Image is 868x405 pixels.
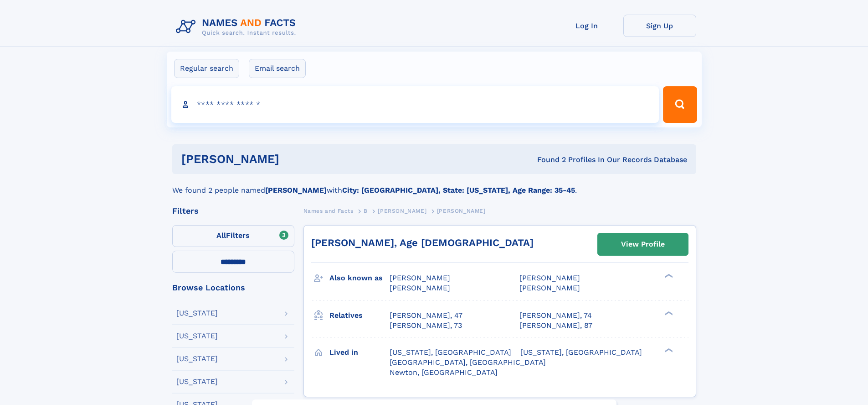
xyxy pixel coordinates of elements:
label: Email search [249,59,306,78]
div: View Profile [621,234,665,255]
span: [PERSON_NAME] [437,208,486,214]
h3: Relatives [329,308,390,323]
a: B [364,205,368,216]
div: ❯ [663,310,673,316]
h3: Lived in [329,345,390,360]
span: [PERSON_NAME] [378,208,426,214]
a: Sign Up [623,15,696,37]
a: [PERSON_NAME], 74 [519,310,592,321]
div: Filters [172,207,294,215]
a: [PERSON_NAME], Age [DEMOGRAPHIC_DATA] [311,237,534,248]
div: We found 2 people named with . [172,174,696,196]
div: [US_STATE] [176,332,218,340]
input: search input [171,86,659,123]
b: [PERSON_NAME] [265,186,327,195]
div: Found 2 Profiles In Our Records Database [408,155,687,165]
a: Log In [550,15,623,37]
div: [US_STATE] [176,355,218,363]
span: [PERSON_NAME] [519,284,580,292]
a: Names and Facts [303,205,354,216]
div: [US_STATE] [176,310,218,317]
div: ❯ [663,273,673,279]
span: [PERSON_NAME] [390,274,450,282]
h1: [PERSON_NAME] [181,153,408,165]
span: [PERSON_NAME] [519,274,580,282]
div: Browse Locations [172,284,294,292]
div: ❯ [663,347,673,353]
div: [US_STATE] [176,378,218,385]
label: Regular search [174,59,239,78]
a: [PERSON_NAME], 47 [390,310,462,321]
h3: Also known as [329,270,390,286]
span: [US_STATE], [GEOGRAPHIC_DATA] [390,348,511,357]
span: [PERSON_NAME] [390,284,450,292]
span: [GEOGRAPHIC_DATA], [GEOGRAPHIC_DATA] [390,358,546,367]
a: [PERSON_NAME] [378,205,426,216]
span: Newton, [GEOGRAPHIC_DATA] [390,368,498,377]
span: All [216,231,226,240]
a: [PERSON_NAME], 73 [390,321,462,331]
button: Search Button [663,86,697,123]
a: View Profile [598,233,688,255]
img: Logo Names and Facts [172,15,303,39]
a: [PERSON_NAME], 87 [519,321,592,331]
span: B [364,208,368,214]
label: Filters [172,225,294,247]
span: [US_STATE], [GEOGRAPHIC_DATA] [520,348,642,357]
b: City: [GEOGRAPHIC_DATA], State: [US_STATE], Age Range: 35-45 [342,186,575,195]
